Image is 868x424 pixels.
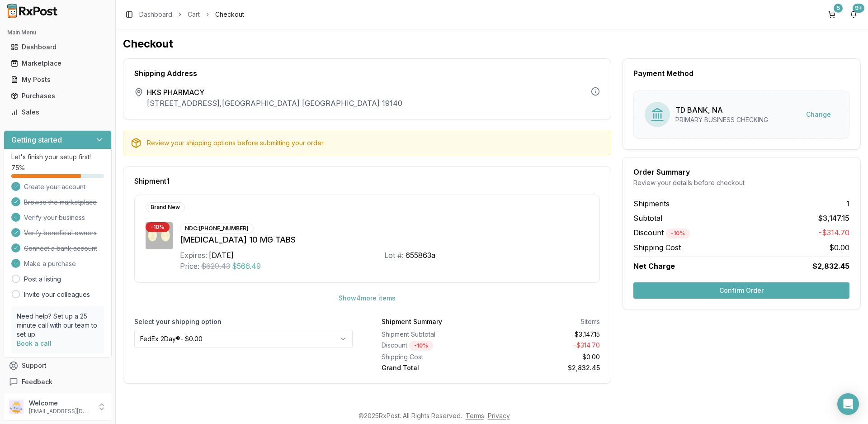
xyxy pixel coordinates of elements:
[7,104,108,120] a: Sales
[382,353,487,362] div: Shipping Cost
[495,341,600,351] div: - $314.70
[24,275,61,284] a: Post a listing
[11,91,104,100] div: Purchases
[633,228,690,237] span: Discount
[146,202,185,212] div: Brand New
[853,4,864,13] div: 9+
[406,250,435,261] div: 655863a
[201,261,230,272] span: $629.43
[666,229,690,238] div: - 10 %
[675,115,768,124] div: PRIMARY BUSINESS CHECKING
[799,106,838,123] button: Change
[633,213,662,224] span: Subtotal
[215,10,244,19] span: Checkout
[834,4,843,13] div: 5
[818,213,849,224] span: $3,147.15
[4,89,112,103] button: Purchases
[495,363,600,372] div: $2,832.45
[146,222,170,232] div: - 10 %
[488,412,510,419] a: Privacy
[29,399,92,408] p: Welcome
[495,330,600,339] div: $3,147.15
[11,108,104,117] div: Sales
[4,374,112,390] button: Feedback
[382,317,442,326] div: Shipment Summary
[146,222,173,249] img: Jardiance 10 MG TABS
[846,198,849,209] span: 1
[4,40,112,54] button: Dashboard
[22,377,52,386] span: Feedback
[139,10,244,19] nav: breadcrumb
[384,250,404,261] div: Lot #:
[24,244,97,253] span: Connect a bank account
[147,138,604,148] div: Review your shipping options before submitting your order.
[180,224,254,233] div: NDC: [PHONE_NUMBER]
[147,87,402,98] span: HKS PHARMACY
[209,250,234,261] div: [DATE]
[7,88,108,104] a: Purchases
[4,72,112,87] button: My Posts
[134,177,170,185] span: Shipment 1
[11,75,104,84] div: My Posts
[382,341,487,351] div: Discount
[11,152,104,162] p: Let's finish your setup first!
[188,10,200,19] a: Cart
[7,29,108,36] h2: Main Menu
[17,312,99,339] p: Need help? Set up a 25 minute call with our team to set up.
[11,163,25,172] span: 75 %
[4,105,112,119] button: Sales
[7,39,108,55] a: Dashboard
[24,229,97,238] span: Verify beneficial owners
[829,242,849,253] span: $0.00
[134,70,600,77] div: Shipping Address
[633,198,670,209] span: Shipments
[24,290,90,299] a: Invite your colleagues
[11,134,62,145] h3: Getting started
[4,4,61,18] img: RxPost Logo
[17,339,52,347] a: Book a call
[139,10,172,19] a: Dashboard
[675,105,768,115] div: TD BANK, NA
[180,261,199,272] div: Price:
[825,7,839,22] button: 5
[581,317,600,326] div: 5 items
[819,227,849,238] span: -$314.70
[846,7,861,22] button: 9+
[180,250,207,261] div: Expires:
[633,70,849,77] div: Payment Method
[180,233,589,246] div: [MEDICAL_DATA] 10 MG TABS
[11,59,104,68] div: Marketplace
[147,98,402,109] p: [STREET_ADDRESS] , [GEOGRAPHIC_DATA] [GEOGRAPHIC_DATA] 19140
[633,282,849,299] button: Confirm Order
[633,168,849,176] div: Order Summary
[24,198,97,207] span: Browse the marketplace
[24,259,76,268] span: Make a purchase
[134,317,353,326] label: Select your shipping option
[837,393,859,415] div: Open Intercom Messenger
[9,400,24,414] img: User avatar
[7,55,108,71] a: Marketplace
[633,262,675,271] span: Net Charge
[382,330,487,339] div: Shipment Subtotal
[123,37,861,51] h1: Checkout
[232,261,261,272] span: $566.49
[466,412,484,419] a: Terms
[812,261,849,272] span: $2,832.45
[24,213,85,222] span: Verify your business
[409,341,433,351] div: - 10 %
[7,71,108,88] a: My Posts
[331,290,403,306] button: Show4more items
[24,182,85,191] span: Create your account
[633,178,849,187] div: Review your details before checkout
[633,242,681,253] span: Shipping Cost
[495,353,600,362] div: $0.00
[29,408,92,415] p: [EMAIL_ADDRESS][DOMAIN_NAME]
[4,56,112,71] button: Marketplace
[382,363,487,372] div: Grand Total
[11,43,104,52] div: Dashboard
[4,357,112,374] button: Support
